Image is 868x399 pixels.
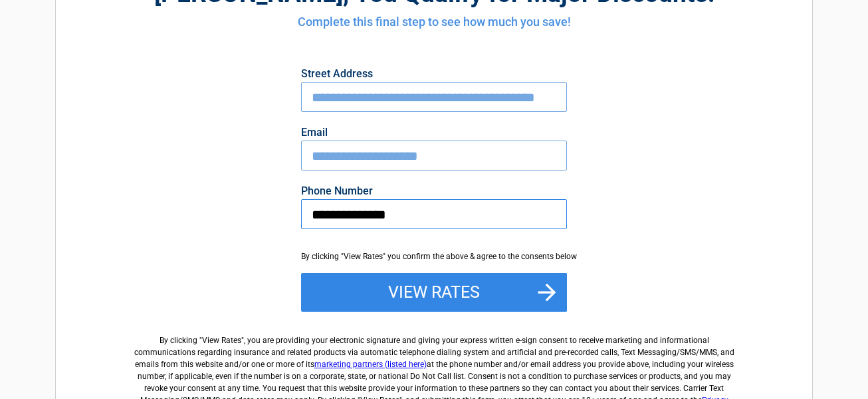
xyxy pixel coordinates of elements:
[129,13,739,31] h4: Complete this final step to see how much you save!
[301,273,567,312] button: View Rates
[301,127,567,138] label: Email
[202,336,241,345] span: View Rates
[301,69,567,79] label: Street Address
[301,186,567,197] label: Phone Number
[301,250,567,262] div: By clicking "View Rates" you confirm the above & agree to the consents below
[314,360,427,369] a: marketing partners (listed here)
